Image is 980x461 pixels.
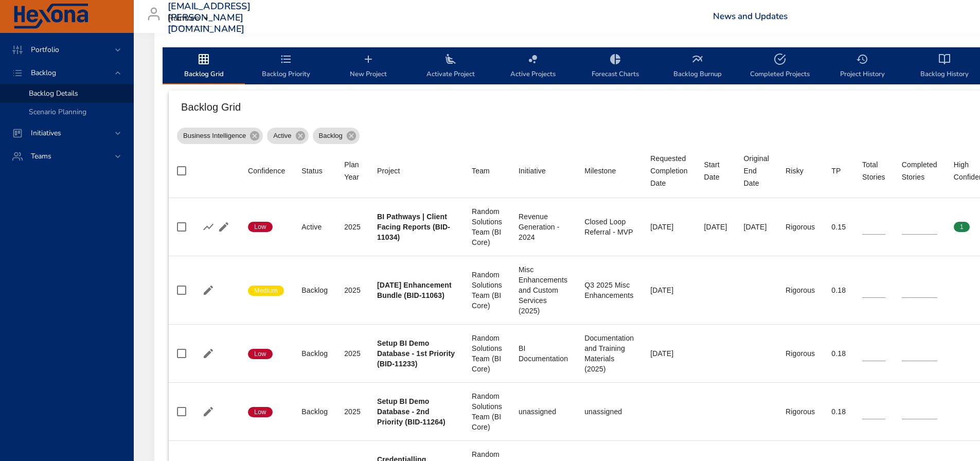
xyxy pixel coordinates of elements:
[168,10,212,27] div: Raintree
[584,406,634,417] div: unassigned
[704,158,727,183] div: Sort
[519,343,568,364] div: BI Documentation
[584,333,634,374] div: Documentation and Training Materials (2025)
[29,107,86,117] span: Scenario Planning
[910,53,979,80] span: Backlog History
[519,211,568,242] div: Revenue Generation - 2024
[472,270,502,311] div: Random Solutions Team (BI Core)
[301,165,323,177] div: Sort
[519,165,546,177] div: Initiative
[472,333,502,374] div: Random Solutions Team (BI Core)
[301,348,328,359] div: Backlog
[584,165,634,177] span: Milestone
[12,4,90,29] img: Hexona
[650,152,687,189] div: Requested Completion Date
[301,406,328,417] div: Backlog
[786,165,804,177] div: Risky
[744,152,769,189] div: Original End Date
[786,348,815,359] div: Rigorous
[704,222,727,232] div: [DATE]
[248,165,285,177] div: Confidence
[301,285,328,295] div: Backlog
[831,348,846,359] div: 0.18
[831,165,841,177] div: TP
[519,165,568,177] span: Initiative
[201,282,216,298] button: Edit Project Details
[377,165,400,177] div: Project
[177,128,263,144] div: Business Intelligence
[831,406,846,417] div: 0.18
[580,53,650,80] span: Forecast Charts
[248,286,284,295] span: Medium
[344,158,361,183] div: Sort
[333,53,403,80] span: New Project
[267,131,297,141] span: Active
[23,68,64,78] span: Backlog
[786,285,815,295] div: Rigorous
[168,1,251,34] h3: [EMAIL_ADDRESS][PERSON_NAME][DOMAIN_NAME]
[201,219,216,235] button: Show Burnup
[301,222,328,232] div: Active
[251,53,321,80] span: Backlog Priority
[713,10,788,22] a: News and Updates
[29,88,78,98] span: Backlog Details
[519,264,568,316] div: Misc Enhancements and Custom Services (2025)
[416,53,486,80] span: Activate Project
[344,158,361,183] div: Plan Year
[301,165,323,177] div: Status
[519,406,568,417] div: unassigned
[344,222,361,232] div: 2025
[704,158,727,183] div: Start Date
[23,45,67,55] span: Portfolio
[786,222,815,232] div: Rigorous
[472,206,502,247] div: Random Solutions Team (BI Core)
[177,131,252,141] span: Business Intelligence
[169,53,239,80] span: Backlog Grid
[650,152,687,189] div: Sort
[831,222,846,232] div: 0.15
[472,165,490,177] div: Team
[902,158,937,183] div: Sort
[831,165,841,177] div: Sort
[472,391,502,432] div: Random Solutions Team (BI Core)
[313,128,360,144] div: Backlog
[344,348,361,359] div: 2025
[831,285,846,295] div: 0.18
[519,165,546,177] div: Sort
[862,158,885,183] div: Total Stories
[201,404,216,419] button: Edit Project Details
[377,339,455,368] b: Setup BI Demo Database - 1st Priority (BID-11233)
[377,397,446,426] b: Setup BI Demo Database - 2nd Priority (BID-11264)
[377,165,400,177] div: Sort
[216,219,231,235] button: Edit Project Details
[584,165,616,177] div: Milestone
[584,280,634,300] div: Q3 2025 Misc Enhancements
[248,407,273,417] span: Low
[650,222,687,232] div: [DATE]
[23,151,60,161] span: Teams
[472,165,490,177] div: Sort
[744,152,769,189] div: Sort
[831,165,846,177] span: TP
[301,165,328,177] span: Status
[248,165,285,177] div: Sort
[650,348,687,359] div: [DATE]
[377,212,450,241] b: BI Pathways | Client Facing Reports (BID-11034)
[23,128,69,138] span: Initiatives
[584,217,634,237] div: Closed Loop Referral - MVP
[786,165,804,177] div: Sort
[902,158,937,183] span: Completed Stories
[786,165,815,177] span: Risky
[344,406,361,417] div: 2025
[584,165,616,177] div: Sort
[248,349,273,359] span: Low
[650,285,687,295] div: [DATE]
[377,281,452,299] b: [DATE] Enhancement Bundle (BID-11063)
[954,222,970,232] span: 1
